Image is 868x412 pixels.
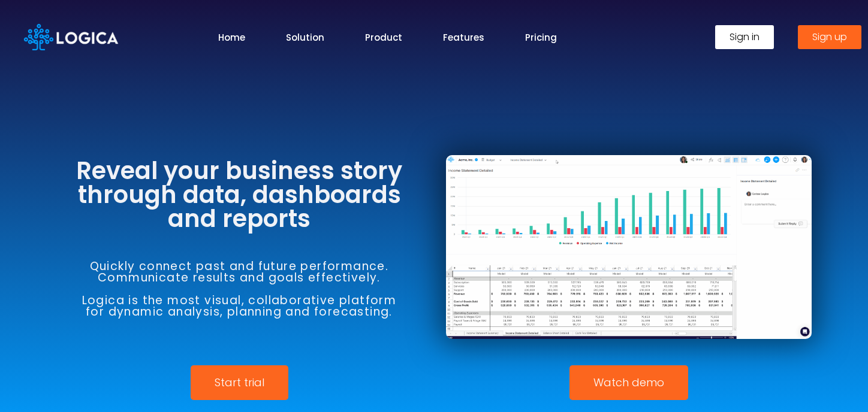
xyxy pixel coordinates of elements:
span: Sign in [730,32,759,42]
span: Sign up [812,32,847,42]
a: Home [218,31,245,44]
a: Features [443,31,484,44]
a: Pricing [525,31,557,44]
a: Sign up [798,25,861,49]
h3: Reveal your business story through data, dashboards and reports [56,159,422,231]
a: Sign in [715,25,774,49]
a: Logica [24,29,119,43]
a: Watch demo [569,365,688,400]
span: Watch demo [593,377,664,388]
a: Start trial [191,365,288,400]
img: Logica [24,24,119,50]
a: Product [365,31,402,44]
span: Start trial [215,377,264,388]
h6: Quickly connect past and future performance. Communicate results and goals effectively. Logica is... [56,260,422,317]
a: Solution [286,31,324,44]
